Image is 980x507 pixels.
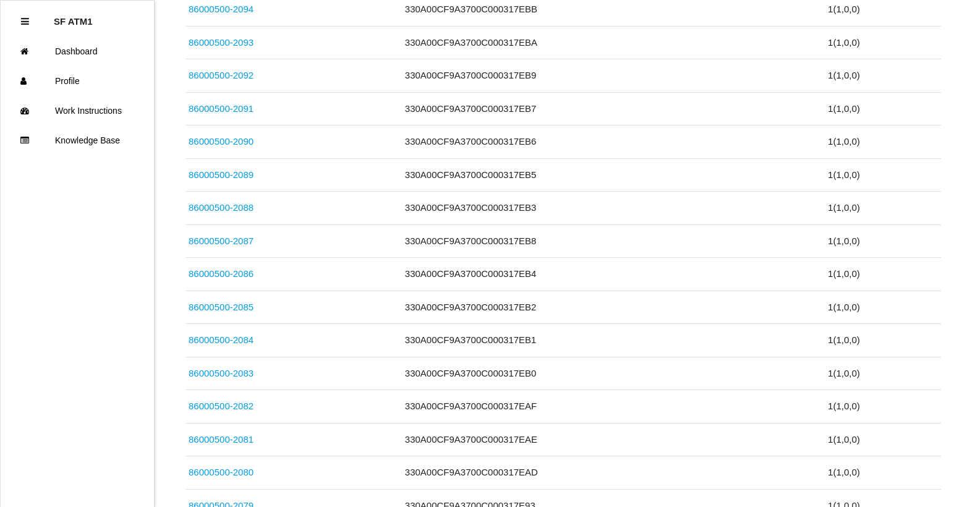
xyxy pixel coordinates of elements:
td: 1 ( 1 , 0 , 0 ) [825,192,941,225]
a: 86000500-2086 [189,268,254,279]
a: Profile [1,66,154,96]
a: 86000500-2089 [189,169,254,180]
td: 1 ( 1 , 0 , 0 ) [825,258,941,291]
a: 86000500-2087 [189,236,254,246]
a: 86000500-2091 [189,103,254,114]
td: 330A00CF9A3700C000317EB6 [402,126,825,159]
a: 86000500-2083 [189,368,254,378]
a: 86000500-2085 [189,302,254,312]
a: Dashboard [1,36,154,66]
a: 86000500-2093 [189,37,254,48]
td: 1 ( 1 , 0 , 0 ) [825,357,941,390]
div: Close [21,7,29,36]
td: 330A00CF9A3700C000317EB1 [402,324,825,357]
td: 330A00CF9A3700C000317EB9 [402,59,825,93]
a: Knowledge Base [1,126,154,155]
a: 86000500-2090 [189,136,254,147]
td: 330A00CF9A3700C000317EB5 [402,158,825,192]
a: 86000500-2080 [189,467,254,477]
td: 330A00CF9A3700C000317EAD [402,456,825,490]
td: 1 ( 1 , 0 , 0 ) [825,92,941,126]
td: 330A00CF9A3700C000317EB0 [402,357,825,390]
a: Work Instructions [1,96,154,126]
td: 330A00CF9A3700C000317EAF [402,390,825,424]
td: 330A00CF9A3700C000317EAE [402,423,825,456]
td: 330A00CF9A3700C000317EB4 [402,258,825,291]
a: 86000500-2094 [189,4,254,14]
td: 1 ( 1 , 0 , 0 ) [825,26,941,59]
td: 1 ( 1 , 0 , 0 ) [825,224,941,258]
a: 86000500-2092 [189,70,254,80]
td: 1 ( 1 , 0 , 0 ) [825,324,941,357]
td: 330A00CF9A3700C000317EB3 [402,192,825,225]
td: 1 ( 1 , 0 , 0 ) [825,390,941,424]
td: 1 ( 1 , 0 , 0 ) [825,158,941,192]
td: 1 ( 1 , 0 , 0 ) [825,291,941,324]
td: 330A00CF9A3700C000317EB8 [402,224,825,258]
a: 86000500-2088 [189,202,254,213]
td: 1 ( 1 , 0 , 0 ) [825,423,941,456]
a: 86000500-2084 [189,334,254,345]
td: 1 ( 1 , 0 , 0 ) [825,126,941,159]
td: 1 ( 1 , 0 , 0 ) [825,456,941,490]
td: 330A00CF9A3700C000317EB2 [402,291,825,324]
a: 86000500-2081 [189,434,254,445]
td: 330A00CF9A3700C000317EBA [402,26,825,59]
p: SF ATM1 [54,7,93,27]
a: 86000500-2082 [189,401,254,411]
td: 1 ( 1 , 0 , 0 ) [825,59,941,93]
td: 330A00CF9A3700C000317EB7 [402,92,825,126]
